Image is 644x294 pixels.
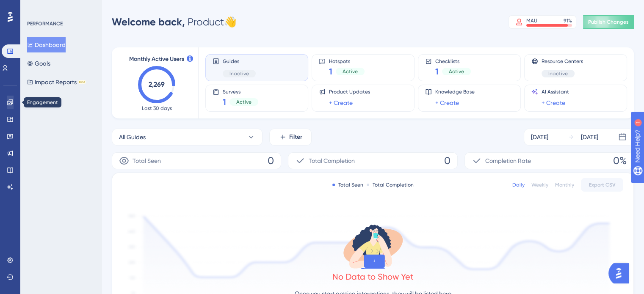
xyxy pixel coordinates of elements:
[223,88,258,94] span: Surveys
[564,17,572,24] div: 91 %
[289,132,302,142] span: Filter
[581,178,623,192] button: Export CSV
[329,88,370,95] span: Product Updates
[449,68,464,75] span: Active
[588,19,629,25] span: Publish Changes
[309,156,355,166] span: Total Completion
[485,156,531,166] span: Completion Rate
[435,98,459,108] a: + Create
[133,156,161,166] span: Total Seen
[343,68,358,75] span: Active
[435,66,439,77] span: 1
[608,261,634,286] iframe: UserGuiding AI Assistant Launcher
[555,181,574,188] div: Monthly
[332,181,363,188] div: Total Seen
[142,105,172,112] span: Last 30 days
[332,271,414,283] div: No Data to Show Yet
[119,132,146,142] span: All Guides
[27,74,86,90] button: Impact ReportsBETA
[526,17,537,24] div: MAU
[149,80,165,88] text: 2,269
[542,88,569,95] span: AI Assistant
[112,129,263,146] button: All Guides
[548,70,568,77] span: Inactive
[444,154,451,168] span: 0
[269,129,312,146] button: Filter
[329,98,353,108] a: + Create
[435,88,475,95] span: Knowledge Base
[59,4,61,11] div: 1
[268,154,274,168] span: 0
[78,80,86,84] div: BETA
[542,58,583,65] span: Resource Centers
[236,99,252,105] span: Active
[589,181,616,188] span: Export CSV
[27,56,50,71] button: Goals
[329,58,365,64] span: Hotspots
[512,181,525,188] div: Daily
[129,54,184,64] span: Monthly Active Users
[27,20,63,27] div: PERFORMANCE
[542,98,565,108] a: + Create
[27,37,66,52] button: Dashboard
[435,58,471,64] span: Checklists
[583,15,634,29] button: Publish Changes
[531,132,548,142] div: [DATE]
[20,2,53,12] span: Need Help?
[223,58,256,65] span: Guides
[229,70,249,77] span: Inactive
[531,181,548,188] div: Weekly
[329,66,332,77] span: 1
[112,16,185,28] span: Welcome back,
[223,96,226,108] span: 1
[581,132,598,142] div: [DATE]
[613,154,627,168] span: 0%
[367,181,414,188] div: Total Completion
[112,15,237,29] div: Product 👋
